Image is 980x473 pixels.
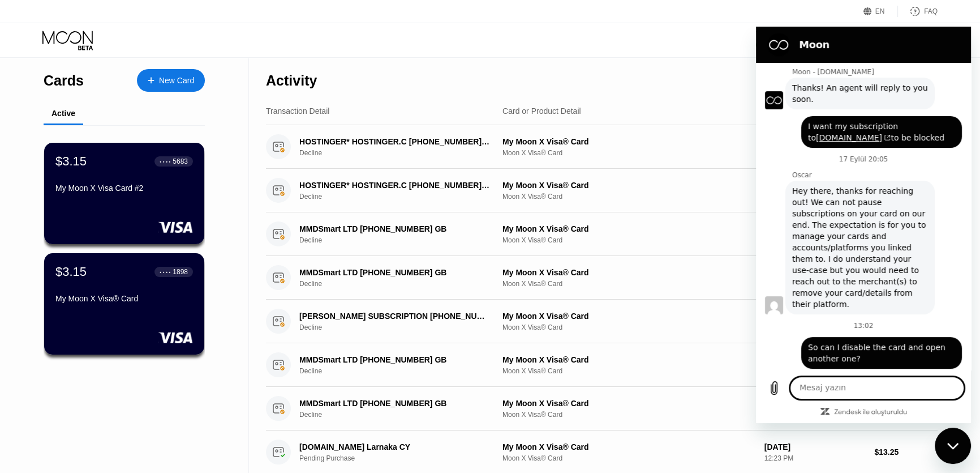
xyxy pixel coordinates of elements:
[266,106,329,116] div: Transaction Detail
[44,143,204,244] div: $3.15● ● ● ●5683My Moon X Visa Card #2
[863,6,898,17] div: EN
[502,280,755,288] div: Moon X Visa® Card
[160,160,171,163] div: ● ● ● ●
[502,399,755,408] div: My Moon X Visa® Card
[44,253,204,355] div: $3.15● ● ● ●1898My Moon X Visa® Card
[299,181,489,190] div: HOSTINGER* HOSTINGER.C [PHONE_NUMBER] CY
[299,454,504,462] div: Pending Purchase
[266,125,938,169] div: HOSTINGER* HOSTINGER.C [PHONE_NUMBER] CYDeclineMy Moon X Visa® CardMoon X Visa® Card[DATE]12:47 P...
[502,236,755,244] div: Moon X Visa® Card
[764,442,866,451] div: [DATE]
[935,428,971,464] iframe: Mesajlaşma penceresini başlatma düğmesi, görüşme devam ediyor
[299,367,504,375] div: Decline
[764,454,866,462] div: 12:23 PM
[502,367,755,375] div: Moon X Visa® Card
[502,442,755,451] div: My Moon X Visa® Card
[266,256,938,300] div: MMDSmart LTD [PHONE_NUMBER] GBDeclineMy Moon X Visa® CardMoon X Visa® Card[DATE]3:26 PM$25.00
[299,149,504,157] div: Decline
[55,184,193,193] div: My Moon X Visa Card #2
[266,73,317,89] div: Activity
[299,224,489,233] div: MMDSmart LTD [PHONE_NUMBER] GB
[299,193,504,201] div: Decline
[137,69,205,92] div: New Card
[299,355,489,364] div: MMDSmart LTD [PHONE_NUMBER] GB
[299,280,504,288] div: Decline
[266,300,938,343] div: [PERSON_NAME] SUBSCRIPTION [PHONE_NUMBER] USDeclineMy Moon X Visa® CardMoon X Visa® Card[DATE]1:3...
[502,411,755,419] div: Moon X Visa® Card
[299,312,489,321] div: [PERSON_NAME] SUBSCRIPTION [PHONE_NUMBER] US
[159,76,194,86] div: New Card
[266,387,938,431] div: MMDSmart LTD [PHONE_NUMBER] GBDeclineMy Moon X Visa® CardMoon X Visa® Card[DATE]1:24 PM$50.00
[875,7,885,15] div: EN
[502,268,755,277] div: My Moon X Visa® Card
[55,265,87,279] div: $3.15
[502,149,755,157] div: Moon X Visa® Card
[299,137,489,146] div: HOSTINGER* HOSTINGER.C [PHONE_NUMBER] CY
[502,454,755,462] div: Moon X Visa® Card
[502,193,755,201] div: Moon X Visa® Card
[266,343,938,387] div: MMDSmart LTD [PHONE_NUMBER] GBDeclineMy Moon X Visa® CardMoon X Visa® Card[DATE]1:24 PM$50.00
[173,157,188,165] div: 5683
[502,312,755,321] div: My Moon X Visa® Card
[502,137,755,146] div: My Moon X Visa® Card
[299,268,489,277] div: MMDSmart LTD [PHONE_NUMBER] GB
[299,399,489,408] div: MMDSmart LTD [PHONE_NUMBER] GB
[874,448,938,457] div: $13.25
[502,181,755,190] div: My Moon X Visa® Card
[55,154,87,169] div: $3.15
[502,355,755,364] div: My Moon X Visa® Card
[299,236,504,244] div: Decline
[502,106,581,116] div: Card or Product Detail
[51,109,75,118] div: Active
[299,442,489,451] div: [DOMAIN_NAME] Larnaka CY
[44,73,84,89] div: Cards
[160,270,171,274] div: ● ● ● ●
[898,6,938,17] div: FAQ
[266,212,938,256] div: MMDSmart LTD [PHONE_NUMBER] GBDeclineMy Moon X Visa® CardMoon X Visa® Card[DATE]3:26 PM$25.00
[502,224,755,233] div: My Moon X Visa® Card
[55,294,193,303] div: My Moon X Visa® Card
[756,27,971,423] iframe: Mesajlaşma penceresi
[299,411,504,419] div: Decline
[299,323,504,331] div: Decline
[502,323,755,331] div: Moon X Visa® Card
[266,169,938,212] div: HOSTINGER* HOSTINGER.C [PHONE_NUMBER] CYDeclineMy Moon X Visa® CardMoon X Visa® Card[DATE]10:46 P...
[173,268,188,276] div: 1898
[924,7,938,15] div: FAQ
